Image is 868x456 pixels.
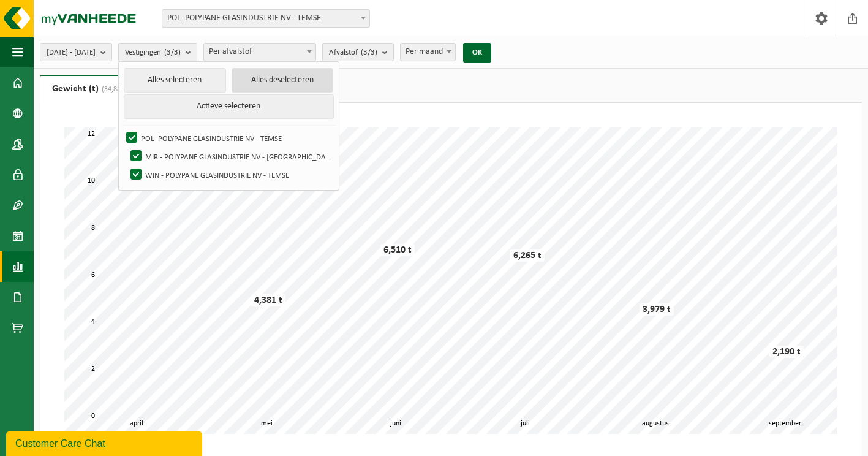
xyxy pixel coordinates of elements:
[162,10,369,27] span: POL -POLYPANE GLASINDUSTRIE NV - TEMSE
[128,165,333,184] label: WIN - POLYPANE GLASINDUSTRIE NV - TEMSE
[329,44,377,62] span: Afvalstof
[40,43,112,61] button: [DATE] - [DATE]
[124,94,333,119] button: Actieve selecteren
[128,147,333,165] label: MIR - POLYPANE GLASINDUSTRIE NV - [GEOGRAPHIC_DATA]
[251,294,285,306] div: 4,381 t
[118,43,197,61] button: Vestigingen(3/3)
[162,9,370,28] span: POL -POLYPANE GLASINDUSTRIE NV - TEMSE
[401,44,455,61] span: Per maand
[463,43,491,63] button: OK
[47,44,96,62] span: [DATE] - [DATE]
[164,48,181,56] count: (3/3)
[40,75,143,103] a: Gewicht (t)
[640,303,674,316] div: 3,979 t
[232,68,333,93] button: Alles deselecteren
[204,44,315,61] span: Per afvalstof
[203,43,316,61] span: Per afvalstof
[6,429,205,456] iframe: chat widget
[380,244,415,256] div: 6,510 t
[322,43,394,61] button: Afvalstof(3/3)
[125,44,181,62] span: Vestigingen
[510,249,545,262] div: 6,265 t
[361,48,377,56] count: (3/3)
[124,68,225,93] button: Alles selecteren
[99,86,131,93] span: (34,880 t)
[769,346,804,358] div: 2,190 t
[124,129,333,147] label: POL -POLYPANE GLASINDUSTRIE NV - TEMSE
[400,43,456,61] span: Per maand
